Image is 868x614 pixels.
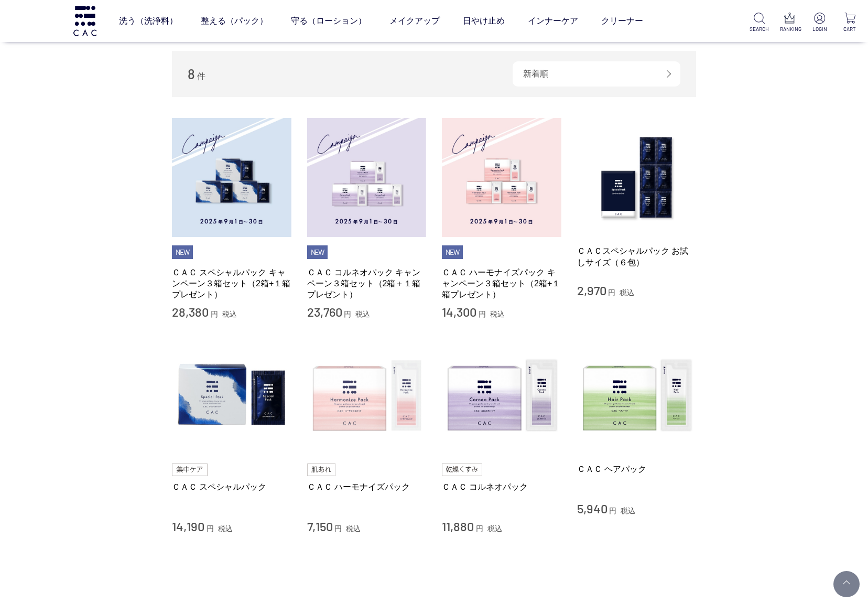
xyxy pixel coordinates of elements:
[172,304,209,319] span: 28,380
[307,304,342,319] span: 23,760
[479,310,486,318] span: 円
[172,336,291,456] img: ＣＡＣ スペシャルパック
[609,507,616,515] span: 円
[172,245,193,259] li: NEW
[780,13,799,33] a: RANKING
[442,118,561,238] img: ＣＡＣ ハーモナイズパック キャンペーン３箱セット（2箱+１箱プレゼント）
[389,6,440,36] a: メイクアップ
[307,519,333,534] span: 7,150
[334,524,342,533] span: 円
[528,6,578,36] a: インナーケア
[476,524,483,533] span: 円
[442,245,463,259] li: NEW
[601,6,643,36] a: クリーナー
[172,118,291,238] img: ＣＡＣ スペシャルパック キャンペーン３箱セット（2箱+１箱プレゼント）
[72,6,98,36] img: logo
[577,283,606,298] span: 2,970
[810,25,829,33] p: LOGIN
[197,72,205,81] span: 件
[119,6,178,36] a: 洗う（洗浄料）
[307,481,427,492] a: ＣＡＣ ハーモナイズパック
[463,6,505,36] a: 日やけ止め
[172,481,291,492] a: ＣＡＣ スペシャルパック
[307,336,427,456] img: ＣＡＣ ハーモナイズパック
[577,118,697,238] img: ＣＡＣスペシャルパック お試しサイズ（６包）
[750,25,769,33] p: SEARCH
[211,310,218,318] span: 円
[810,13,829,33] a: LOGIN
[513,61,680,87] div: 新着順
[780,25,799,33] p: RANKING
[442,336,561,456] img: ＣＡＣ コルネオパック
[577,336,697,456] img: ＣＡＣ ヘアパック
[207,524,214,533] span: 円
[442,519,474,534] span: 11,880
[355,310,370,318] span: 税込
[307,118,427,238] img: ＣＡＣ コルネオパック キャンペーン３箱セット（2箱＋１箱プレゼント）
[442,481,561,492] a: ＣＡＣ コルネオパック
[346,524,361,533] span: 税込
[172,464,208,476] img: 集中ケア
[172,267,291,300] a: ＣＡＣ スペシャルパック キャンペーン３箱セット（2箱+１箱プレゼント）
[172,519,204,534] span: 14,190
[442,464,482,476] img: 乾燥くすみ
[840,25,860,33] p: CART
[222,310,237,318] span: 税込
[201,6,268,36] a: 整える（パック）
[621,507,635,515] span: 税込
[307,245,328,259] li: NEW
[620,288,634,297] span: 税込
[608,288,615,297] span: 円
[188,66,195,82] span: 8
[307,267,427,300] a: ＣＡＣ コルネオパック キャンペーン３箱セット（2箱＋１箱プレゼント）
[487,524,502,533] span: 税込
[577,464,697,475] a: ＣＡＣ ヘアパック
[307,464,335,476] img: 肌あれ
[218,524,233,533] span: 税込
[344,310,351,318] span: 円
[577,245,697,268] a: ＣＡＣスペシャルパック お試しサイズ（６包）
[442,267,561,300] a: ＣＡＣ ハーモナイズパック キャンペーン３箱セット（2箱+１箱プレゼント）
[750,13,769,33] a: SEARCH
[840,13,860,33] a: CART
[291,6,366,36] a: 守る（ローション）
[577,501,607,516] span: 5,940
[442,304,476,319] span: 14,300
[490,310,505,318] span: 税込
